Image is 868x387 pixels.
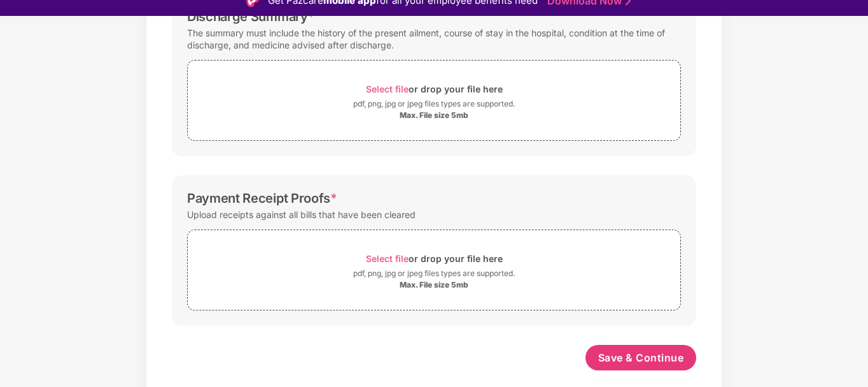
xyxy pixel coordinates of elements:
div: Upload receipts against all bills that have been cleared [187,206,416,223]
span: Select fileor drop your file herepdf, png, jpg or jpeg files types are supported.Max. File size 5mb [188,70,680,131]
div: or drop your file here [366,250,503,267]
span: Select file [366,253,409,264]
div: The summary must include the history of the present ailment, course of stay in the hospital, cond... [187,24,681,54]
div: Discharge Summary [187,9,314,24]
div: pdf, png, jpg or jpeg files types are supported. [353,267,515,280]
span: Select file [366,84,409,94]
div: Payment Receipt Proofs [187,191,337,206]
div: or drop your file here [366,80,503,98]
div: Max. File size 5mb [400,110,468,120]
span: Select fileor drop your file herepdf, png, jpg or jpeg files types are supported.Max. File size 5mb [188,240,680,300]
div: pdf, png, jpg or jpeg files types are supported. [353,98,515,110]
button: Save & Continue [585,345,697,370]
div: Max. File size 5mb [400,280,468,290]
span: Save & Continue [598,351,684,365]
